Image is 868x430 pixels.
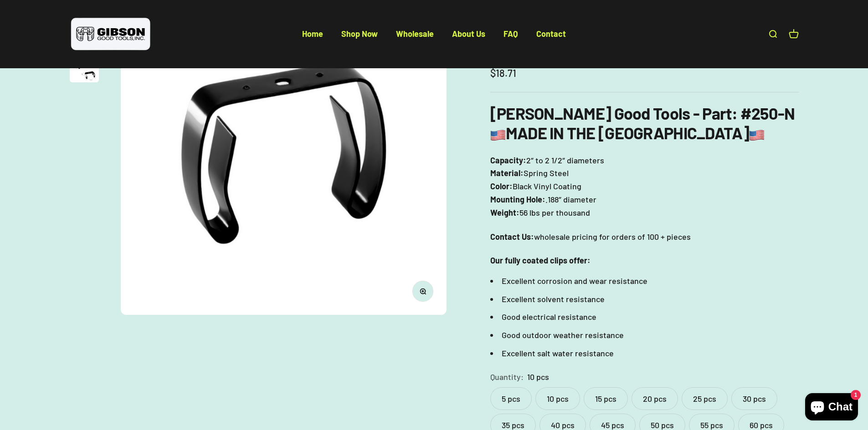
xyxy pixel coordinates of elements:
legend: Quantity: [490,370,524,384]
span: .188″ diameter [545,193,596,206]
span: Good electrical resistance [502,312,596,322]
b: Capacity: [490,155,526,165]
b: Color: [490,181,513,191]
span: Black Vinyl Coating [513,180,581,193]
img: close up of a spring steel gripper clip, tool clip, durable, secure holding, Excellent corrosion ... [70,56,99,82]
span: Spring Steel [524,167,569,180]
b: Material: [490,168,524,178]
span: Excellent corrosion and wear resistance [502,276,647,286]
a: Shop Now [341,29,378,39]
p: wholesale pricing for orders of 100 + pieces [490,230,799,243]
a: Contact [536,29,566,39]
b: Mounting Hole: [490,194,545,204]
variant-option-value: 10 pcs [527,370,549,384]
a: About Us [452,29,485,39]
span: Excellent salt water resistance [502,348,614,358]
strong: Contact Us: [490,232,534,242]
a: FAQ [503,29,518,39]
span: Excellent solvent resistance [502,294,605,304]
b: Weight: [490,207,519,218]
a: Wholesale [396,29,434,39]
b: [PERSON_NAME] Good Tools - Part: #250-N [490,103,795,123]
a: Home [302,29,323,39]
button: Go to item 3 [70,56,99,85]
span: 56 lbs per thousand [519,206,590,219]
span: 2″ to 2 1/2″ diameters [526,154,604,167]
span: Good outdoor weather resistance [502,330,624,340]
b: MADE IN THE [GEOGRAPHIC_DATA] [490,123,765,142]
sale-price: $18.71 [490,65,516,81]
inbox-online-store-chat: Shopify online store chat [802,393,861,423]
strong: Our fully coated clips offer: [490,255,591,265]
